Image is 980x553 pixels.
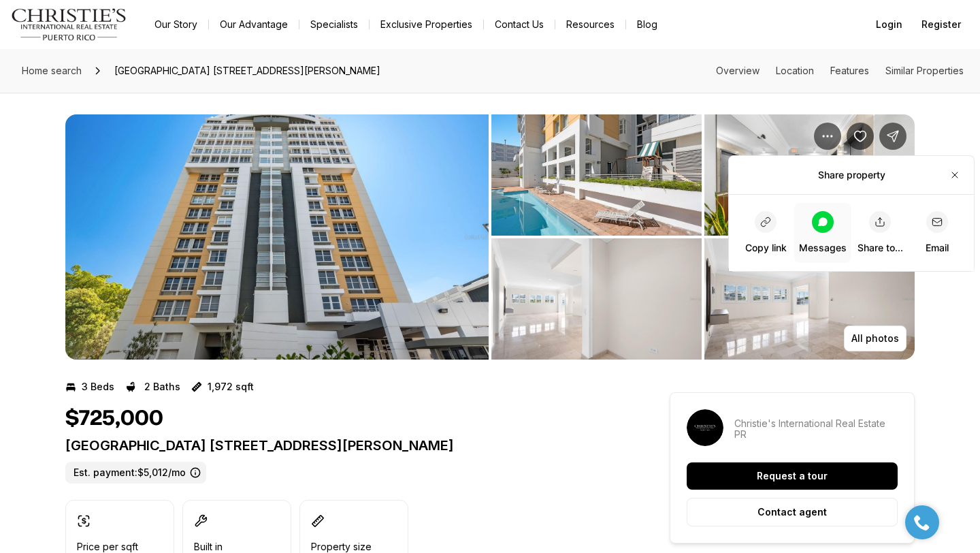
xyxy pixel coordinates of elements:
[144,15,208,34] a: Our Story
[77,541,138,552] p: Price per sqft
[913,11,969,38] button: Register
[757,507,827,518] p: Contact agent
[82,381,114,392] p: 3 Beds
[799,241,847,255] p: Messages
[716,65,759,76] a: Skip to: Overview
[194,541,223,552] p: Built in
[555,15,625,34] a: Resources
[11,8,127,41] img: logo
[830,65,869,76] a: Skip to: Features
[109,60,386,82] span: [GEOGRAPHIC_DATA] [STREET_ADDRESS][PERSON_NAME]
[745,241,787,255] p: Copy link
[65,114,489,360] li: 1 of 8
[794,203,851,263] a: Messages
[65,462,206,484] label: Est. payment: $5,012/mo
[868,11,911,38] button: Login
[926,241,949,255] p: Email
[370,15,483,34] a: Exclusive Properties
[737,203,794,263] button: Copy link
[757,471,828,481] p: Request a tour
[65,406,163,432] h1: $725,000
[885,65,964,76] a: Skip to: Similar Properties
[208,381,254,392] p: 1,972 sqft
[844,326,906,351] button: All photos
[65,114,489,360] button: View image gallery
[851,203,909,263] button: Share to...
[857,241,903,255] p: Share to...
[879,123,906,150] button: Share Property: Plaza Athenee 101 ORTEGON AVENUE #402
[311,541,372,552] p: Property size
[484,15,555,34] button: Contact Us
[847,123,874,150] button: Save Property: Plaza Athenee 101 ORTEGON AVENUE #402
[716,65,964,76] nav: Page section menu
[491,238,702,360] button: View image gallery
[491,114,915,360] li: 2 of 8
[734,418,898,440] p: Christie's International Real Estate PR
[851,333,899,344] p: All photos
[687,462,898,490] button: Request a tour
[209,15,299,34] a: Our Advantage
[144,381,180,392] p: 2 Baths
[16,60,87,82] a: Home search
[876,19,902,30] span: Login
[491,114,702,236] button: View image gallery
[776,65,814,76] a: Skip to: Location
[65,114,915,360] div: Listing Photos
[909,203,966,263] button: Email
[22,65,82,76] span: Home search
[814,123,841,150] button: Property options
[687,498,898,526] button: Contact agent
[626,15,668,34] a: Blog
[65,437,621,454] p: [GEOGRAPHIC_DATA] [STREET_ADDRESS][PERSON_NAME]
[299,15,369,34] a: Specialists
[921,19,961,30] span: Register
[704,238,915,360] button: View image gallery
[704,114,915,236] button: View image gallery
[818,168,885,182] p: Share property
